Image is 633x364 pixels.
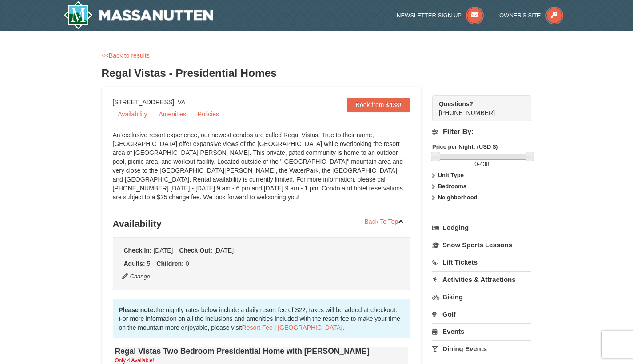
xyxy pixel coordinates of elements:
strong: Check In: [124,247,152,254]
a: Activities & Attractions [432,271,531,288]
strong: Bedrooms [438,183,466,190]
span: 0 [186,260,189,267]
span: [DATE] [153,247,173,254]
span: Newsletter Sign Up [397,12,462,19]
strong: Neighborhood [438,194,478,201]
a: Back To Top [359,215,410,228]
strong: Adults: [124,260,145,267]
a: Dining Events [432,340,531,357]
span: [DATE] [214,247,234,254]
a: Events [432,323,531,340]
strong: Check Out: [179,247,212,254]
a: Availability [113,107,153,121]
a: Biking [432,289,531,305]
span: 438 [480,161,490,167]
button: Change [122,272,151,281]
a: Snow Sports Lessons [432,237,531,253]
a: Book from $438! [347,98,410,112]
small: Only 4 Available! [115,357,154,364]
a: Owner's Site [499,12,563,19]
span: 5 [147,260,151,267]
strong: Price per Night: (USD $) [432,143,498,150]
span: [PHONE_NUMBER] [439,99,515,116]
h4: Regal Vistas Two Bedroom Presidential Home with [PERSON_NAME] [115,347,408,356]
a: Golf [432,306,531,322]
strong: Please note: [119,306,155,313]
a: Massanutten Resort [64,1,214,29]
a: Amenities [153,107,191,121]
strong: Children: [156,260,183,267]
a: Policies [192,107,224,121]
h3: Availability [113,215,410,233]
a: Lift Tickets [432,254,531,270]
strong: Questions? [439,100,473,107]
a: Lodging [432,220,531,236]
a: Resort Fee | [GEOGRAPHIC_DATA] [242,324,342,331]
a: <<Back to results [102,52,150,59]
span: Owner's Site [499,12,541,19]
div: the nightly rates below include a daily resort fee of $22, taxes will be added at checkout. For m... [113,299,410,338]
strong: Unit Type [438,172,464,178]
img: Massanutten Resort Logo [64,1,214,29]
a: Newsletter Sign Up [397,12,484,19]
span: 0 [474,161,478,167]
h3: Regal Vistas - Presidential Homes [102,64,532,82]
h4: Filter By: [432,128,531,136]
div: An exclusive resort experience, our newest condos are called Regal Vistas. True to their name, [G... [113,131,410,210]
label: - [432,160,531,169]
